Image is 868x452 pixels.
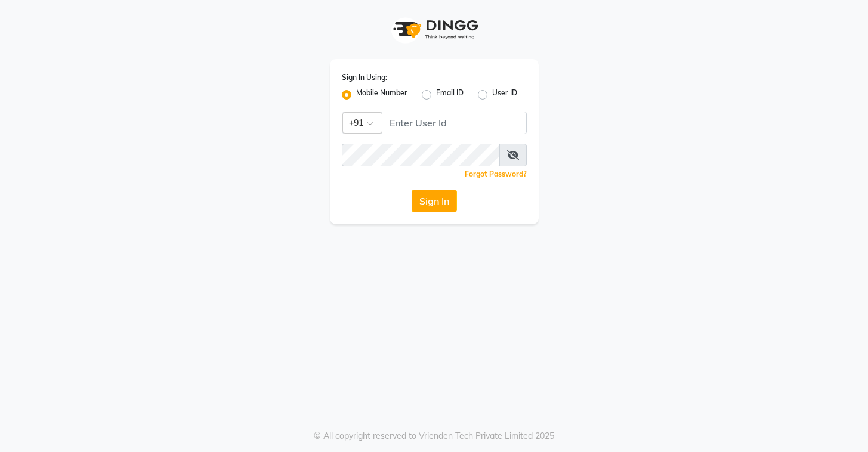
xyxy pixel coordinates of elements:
input: Username [342,144,500,166]
label: User ID [492,88,517,102]
button: Sign In [412,190,457,212]
a: Forgot Password? [465,169,527,178]
label: Mobile Number [356,88,407,102]
img: logo1.svg [387,12,482,47]
label: Email ID [436,88,464,102]
input: Username [382,112,527,134]
label: Sign In Using: [342,72,387,83]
